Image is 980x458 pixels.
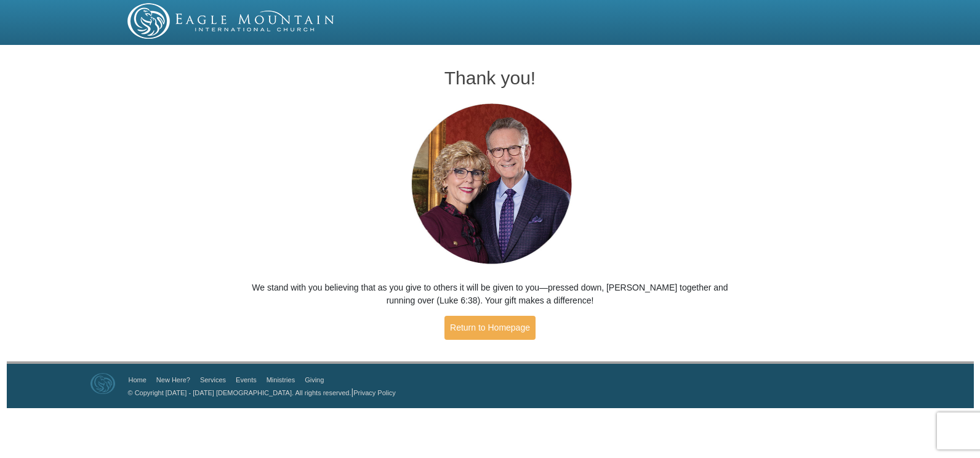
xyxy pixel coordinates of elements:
[127,3,335,39] img: EMIC
[252,281,729,307] p: We stand with you believing that as you give to others it will be given to you—pressed down, [PER...
[444,316,536,340] a: Return to Homepage
[156,376,190,384] a: New Here?
[236,376,257,384] a: Events
[400,100,581,269] img: Pastors George and Terri Pearsons
[353,389,395,396] a: Privacy Policy
[124,386,396,399] p: |
[267,376,295,384] a: Ministries
[305,376,324,384] a: Giving
[90,373,115,394] img: Eagle Mountain International Church
[129,376,147,384] a: Home
[200,376,226,384] a: Services
[252,68,729,88] h1: Thank you!
[128,389,351,396] a: © Copyright [DATE] - [DATE] [DEMOGRAPHIC_DATA]. All rights reserved.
